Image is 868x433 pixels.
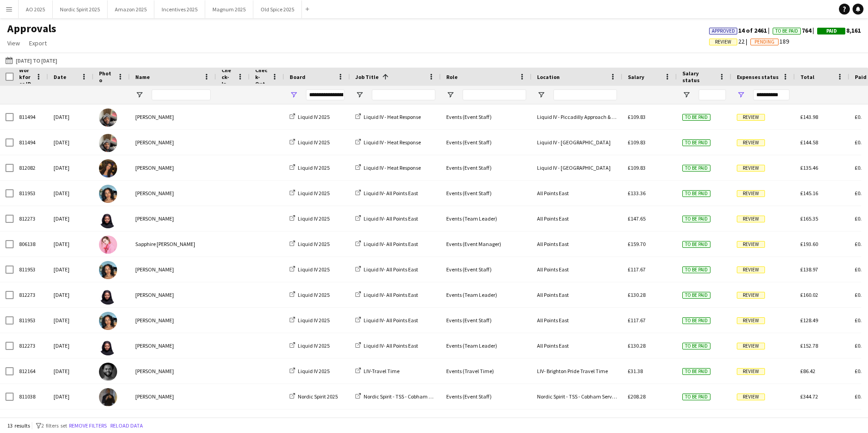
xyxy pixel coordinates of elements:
[355,291,418,298] a: Liquid IV- All Points East
[7,39,20,47] span: View
[800,74,814,80] span: Total
[255,67,268,87] span: Check-Out
[364,241,418,247] span: Liquid IV- All Points East
[290,266,330,273] a: Liquid IV 2025
[355,215,418,222] a: Liquid IV- All Points East
[463,89,526,100] input: Role Filter Input
[364,139,421,146] span: Liquid IV - Heat Response
[800,215,818,222] span: £165.35
[855,317,867,324] span: £0.00
[682,165,710,172] span: To be paid
[364,368,399,374] span: LIV-Travel Time
[737,241,765,248] span: Review
[737,114,765,121] span: Review
[290,74,306,80] span: Board
[130,282,216,307] div: [PERSON_NAME]
[855,74,867,80] span: Paid
[800,164,818,171] span: £135.46
[99,236,117,254] img: Sapphire ONeill
[48,130,94,155] div: [DATE]
[4,55,59,66] button: [DATE] to [DATE]
[108,0,154,18] button: Amazon 2025
[25,37,50,49] a: Export
[298,215,330,222] span: Liquid IV 2025
[682,266,710,273] span: To be paid
[130,384,216,409] div: [PERSON_NAME]
[855,393,867,400] span: £0.00
[99,210,117,228] img: Marlene Madenge
[532,206,622,231] div: All Points East
[290,164,330,171] a: Liquid IV 2025
[152,89,211,100] input: Name Filter Input
[290,291,330,298] a: Liquid IV 2025
[130,155,216,180] div: [PERSON_NAME]
[737,190,765,197] span: Review
[441,130,532,155] div: Events (Event Staff)
[41,422,67,429] span: 2 filters set
[532,155,622,180] div: Liquid IV - [GEOGRAPHIC_DATA]
[682,343,710,349] span: To be paid
[855,164,867,171] span: £0.00
[682,368,710,375] span: To be paid
[290,190,330,197] a: Liquid IV 2025
[19,67,32,87] span: Workforce ID
[441,231,532,256] div: Events (Event Manager)
[532,384,622,409] div: Nordic Spirit - TSS - Cobham Services
[53,0,108,18] button: Nordic Spirit 2025
[628,190,646,197] span: £133.36
[628,393,646,400] span: £208.28
[532,181,622,206] div: All Points East
[99,286,117,305] img: Marlene Madenge
[628,266,646,273] span: £117.67
[800,139,818,146] span: £144.58
[737,292,765,299] span: Review
[355,113,421,120] a: Liquid IV - Heat Response
[298,317,330,324] span: Liquid IV 2025
[682,317,710,324] span: To be paid
[364,393,448,400] span: Nordic Spirit - TSS - Cobham Services
[737,368,765,375] span: Review
[364,164,421,171] span: Liquid IV - Heat Response
[298,368,330,374] span: Liquid IV 2025
[130,359,216,384] div: [PERSON_NAME]
[355,266,418,273] a: Liquid IV- All Points East
[855,113,867,120] span: £0.00
[222,67,233,87] span: Check-In
[29,39,47,47] span: Export
[628,215,646,222] span: £147.65
[532,231,622,256] div: All Points East
[67,421,108,431] button: Remove filters
[737,139,765,146] span: Review
[355,317,418,324] a: Liquid IV- All Points East
[712,28,735,34] span: Approved
[364,291,418,298] span: Liquid IV- All Points East
[355,74,379,80] span: Job Title
[826,28,837,34] span: Paid
[737,91,745,99] button: Open Filter Menu
[290,241,330,247] a: Liquid IV 2025
[135,91,143,99] button: Open Filter Menu
[99,134,117,152] img: Fayyad Garuba
[682,114,710,121] span: To be paid
[364,266,418,273] span: Liquid IV- All Points East
[709,37,750,45] span: 22
[755,39,774,45] span: Pending
[628,368,643,374] span: £31.38
[48,206,94,231] div: [DATE]
[290,317,330,324] a: Liquid IV 2025
[14,282,48,307] div: 812273
[14,130,48,155] div: 811494
[135,74,150,80] span: Name
[130,104,216,129] div: [PERSON_NAME]
[364,215,418,222] span: Liquid IV- All Points East
[48,282,94,307] div: [DATE]
[290,368,330,374] a: Liquid IV 2025
[130,333,216,358] div: [PERSON_NAME]
[14,359,48,384] div: 812164
[48,155,94,180] div: [DATE]
[537,91,545,99] button: Open Filter Menu
[682,394,710,400] span: To be paid
[855,368,867,374] span: £0.00
[355,139,421,146] a: Liquid IV - Heat Response
[441,308,532,333] div: Events (Event Staff)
